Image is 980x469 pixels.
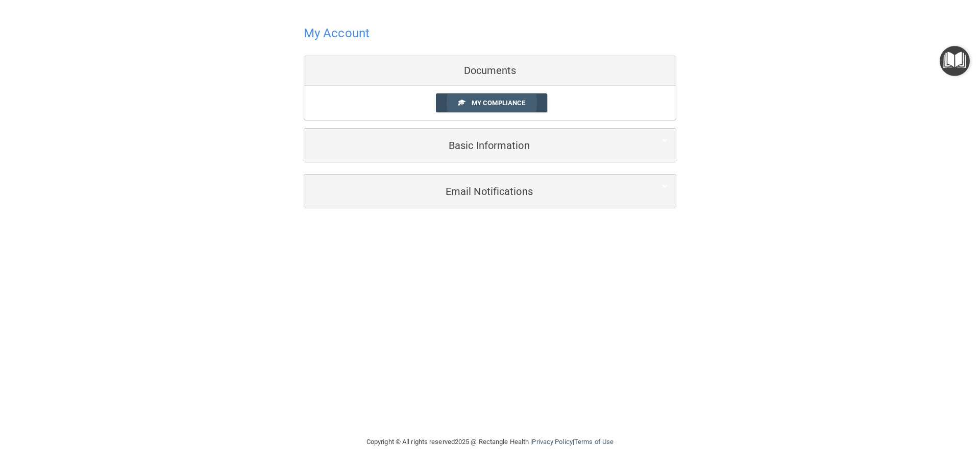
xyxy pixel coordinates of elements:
[312,186,637,197] h5: Email Notifications
[312,180,668,203] a: Email Notifications
[472,99,525,107] span: My Compliance
[532,438,572,446] a: Privacy Policy
[304,426,676,458] div: Copyright © All rights reserved 2025 @ Rectangle Health | |
[304,56,676,86] div: Documents
[940,46,970,76] button: Open Resource Center
[312,140,637,151] h5: Basic Information
[304,27,370,40] h4: My Account
[574,438,614,446] a: Terms of Use
[312,134,668,157] a: Basic Information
